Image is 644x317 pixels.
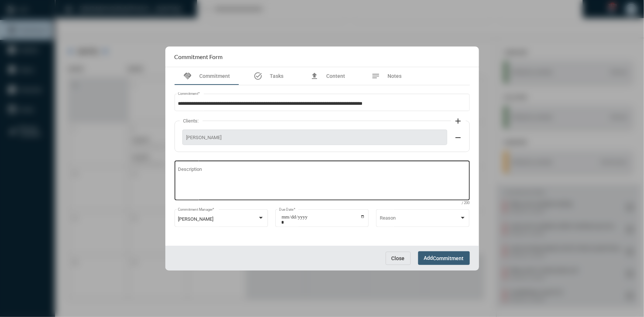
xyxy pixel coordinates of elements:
[326,73,345,79] span: Content
[310,72,319,80] mat-icon: file_upload
[175,53,223,60] h2: Commitment Form
[388,73,402,79] span: Notes
[418,251,470,265] button: AddCommitment
[424,255,464,261] span: Add
[186,135,443,140] span: [PERSON_NAME]
[454,133,463,142] mat-icon: remove
[270,73,283,79] span: Tasks
[183,72,192,80] mat-icon: handshake
[254,72,262,80] mat-icon: task_alt
[433,255,464,261] span: Commitment
[392,255,405,261] span: Close
[200,73,230,79] span: Commitment
[180,118,203,124] label: Clients:
[372,72,380,80] mat-icon: notes
[386,252,411,265] button: Close
[462,201,470,205] mat-hint: / 200
[178,216,213,222] span: [PERSON_NAME]
[454,117,463,125] mat-icon: add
